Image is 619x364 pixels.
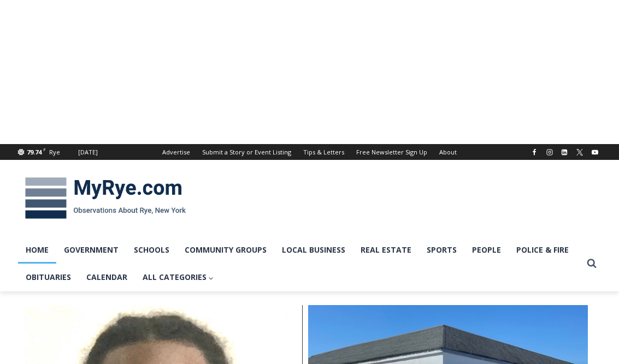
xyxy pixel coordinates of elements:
a: Submit a Story or Event Listing [196,144,297,160]
a: Facebook [528,146,541,159]
a: Calendar [79,264,135,291]
span: 79.74 [27,148,42,156]
a: About [433,144,463,160]
a: Home [18,236,56,264]
span: F [43,146,46,152]
span: All Categories [143,271,214,283]
div: Rye [49,147,60,157]
a: Free Newsletter Sign Up [350,144,433,160]
a: Instagram [543,146,556,159]
div: [DATE] [78,147,98,157]
a: People [464,236,509,264]
a: Schools [126,236,177,264]
nav: Secondary Navigation [156,144,463,160]
nav: Primary Navigation [18,236,582,291]
a: Obituaries [18,264,79,291]
a: X [573,146,586,159]
a: Tips & Letters [297,144,350,160]
a: Local Business [274,236,353,264]
a: YouTube [588,146,602,159]
a: Advertise [156,144,196,160]
button: View Search Form [582,254,602,273]
img: MyRye.com [18,170,193,226]
a: All Categories [135,264,222,291]
a: Real Estate [353,236,419,264]
a: Police & Fire [509,236,576,264]
a: Linkedin [558,146,571,159]
a: Government [56,236,126,264]
a: Sports [419,236,464,264]
a: Community Groups [177,236,274,264]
